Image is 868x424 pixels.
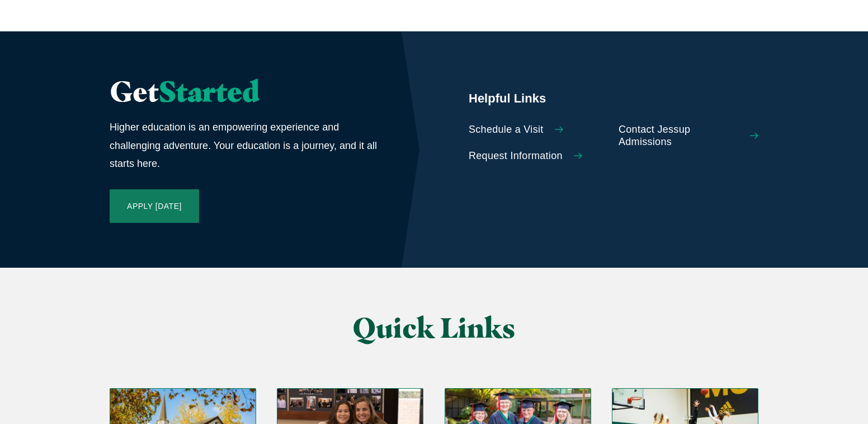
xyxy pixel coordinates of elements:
span: Started [159,74,260,109]
a: Contact Jessup Admissions [619,124,758,148]
span: Contact Jessup Admissions [619,124,739,148]
h2: Quick Links [221,313,647,343]
a: Request Information [469,150,608,162]
p: Higher education is an empowering experience and challenging adventure. Your education is a journ... [110,118,379,173]
a: Apply [DATE] [110,189,199,223]
a: Schedule a Visit [469,124,608,136]
h2: Get [110,76,379,107]
span: Schedule a Visit [469,124,544,136]
h5: Helpful Links [469,90,758,107]
span: Request Information [469,150,563,162]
